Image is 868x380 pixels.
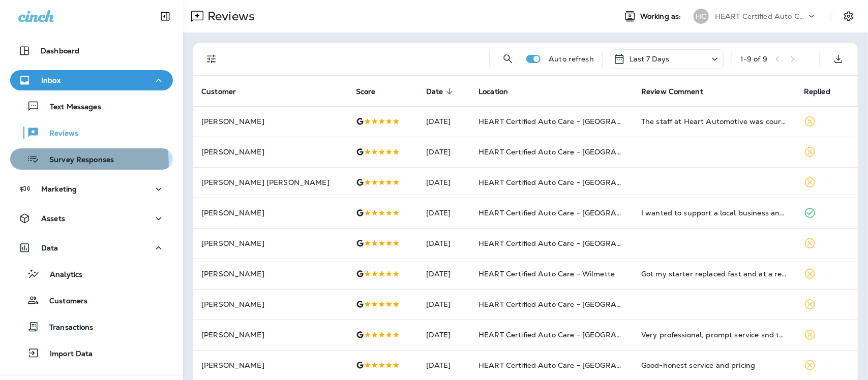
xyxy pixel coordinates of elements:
button: Inbox [10,70,173,90]
p: [PERSON_NAME] [201,300,340,308]
p: [PERSON_NAME] [PERSON_NAME] [201,178,340,186]
p: Last 7 Days [630,55,670,63]
button: Customers [10,290,173,311]
span: Working as: [640,12,683,21]
p: Import Data [40,350,93,359]
td: [DATE] [418,137,471,167]
p: [PERSON_NAME] [201,331,340,339]
div: Very professional, prompt service snd thorough. So happy I found them! [641,330,788,340]
p: Transactions [39,323,94,333]
div: Got my starter replaced fast and at a reasonable price, car is driving great now! Staff was frien... [641,269,788,279]
span: Customer [201,87,236,96]
button: Assets [10,208,173,229]
span: Location [478,87,508,96]
p: [PERSON_NAME] [201,361,340,369]
span: HEART Certified Auto Care - [GEOGRAPHIC_DATA] [478,239,661,248]
button: Reviews [10,122,173,143]
span: HEART Certified Auto Care - [GEOGRAPHIC_DATA] [478,361,661,370]
p: Customers [39,297,87,306]
span: HEART Certified Auto Care - [GEOGRAPHIC_DATA] [478,117,661,126]
div: 1 - 9 of 9 [740,55,767,63]
span: HEART Certified Auto Care - [GEOGRAPHIC_DATA] [478,178,661,187]
span: Replied [804,87,844,96]
td: [DATE] [418,198,471,228]
p: Text Messages [40,103,101,112]
p: [PERSON_NAME] [201,239,340,247]
div: The staff at Heart Automotive was courteous and handled my blown tire like the professionals they... [641,116,788,126]
span: HEART Certified Auto Care - [GEOGRAPHIC_DATA] [478,330,661,339]
button: Data [10,238,173,258]
span: Score [356,87,389,96]
p: HEART Certified Auto Care [715,12,806,20]
p: [PERSON_NAME] [201,270,340,278]
p: [PERSON_NAME] [201,209,340,217]
button: Dashboard [10,41,173,61]
span: Review Comment [641,87,716,96]
span: Score [356,87,376,96]
p: Reviews [203,9,255,24]
button: Import Data [10,342,173,364]
p: Reviews [39,129,78,139]
div: I wanted to support a local business and Heart Certified Auto Care in Evanston came highly recomm... [641,208,788,218]
button: Marketing [10,179,173,199]
button: Transactions [10,316,173,337]
span: Date [426,87,443,96]
p: Marketing [41,185,77,193]
button: Settings [840,7,858,25]
td: [DATE] [418,167,471,198]
span: Location [478,87,521,96]
span: Replied [804,87,830,96]
p: Assets [41,214,65,223]
button: Export as CSV [828,49,849,69]
button: Search Reviews [498,49,518,69]
div: Good-honest service and pricing [641,360,788,370]
button: Analytics [10,263,173,284]
button: Collapse Sidebar [151,6,179,26]
span: Review Comment [641,87,703,96]
span: HEART Certified Auto Care - [GEOGRAPHIC_DATA] [478,300,661,309]
span: Customer [201,87,249,96]
span: HEART Certified Auto Care - Wilmette [478,269,615,278]
td: [DATE] [418,228,471,259]
span: HEART Certified Auto Care - [GEOGRAPHIC_DATA] [478,147,661,156]
td: [DATE] [418,320,471,350]
button: Filters [201,49,222,69]
p: Survey Responses [39,155,114,165]
td: [DATE] [418,289,471,320]
button: Text Messages [10,96,173,117]
p: Dashboard [41,47,79,55]
button: Survey Responses [10,148,173,170]
p: Analytics [40,270,82,280]
div: HC [694,9,709,24]
span: Date [426,87,457,96]
p: [PERSON_NAME] [201,148,340,156]
p: Auto refresh [549,55,594,63]
td: [DATE] [418,106,471,137]
p: [PERSON_NAME] [201,117,340,125]
td: [DATE] [418,259,471,289]
p: Data [41,244,58,252]
span: HEART Certified Auto Care - [GEOGRAPHIC_DATA] [478,208,661,217]
p: Inbox [41,76,61,84]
